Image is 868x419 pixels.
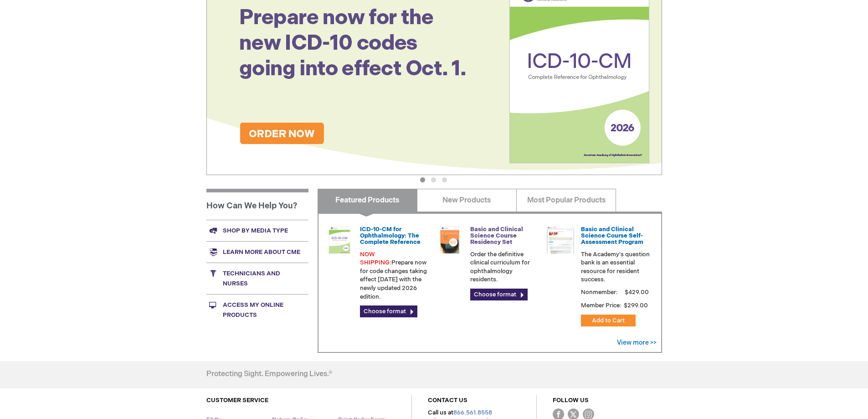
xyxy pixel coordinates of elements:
button: 1 of 3 [420,177,425,182]
a: Learn more about CME [206,241,308,263]
span: $429.00 [623,289,650,296]
span: Add to Cart [592,317,625,324]
p: The Academy's question bank is an essential resource for resident success. [581,250,650,284]
strong: Nonmember: [581,287,618,298]
a: Most Popular Products [516,189,616,212]
a: CUSTOMER SERVICE [206,397,268,404]
font: NOW SHIPPING: [360,251,391,267]
a: FOLLOW US [553,397,589,404]
h1: How Can We Help You? [206,189,308,220]
img: 0120008u_42.png [326,226,353,253]
a: ICD-10-CM for Ophthalmology: The Complete Reference [360,226,421,246]
a: View more >> [617,339,657,347]
strong: Member Price: [581,302,621,309]
span: $299.00 [623,302,649,309]
a: Basic and Clinical Science Course Self-Assessment Program [581,226,643,246]
a: Technicians and nurses [206,263,308,294]
button: 2 of 3 [431,177,436,182]
img: 02850963u_47.png [436,226,463,253]
a: Featured Products [318,189,417,212]
a: CONTACT US [428,397,467,404]
h4: Protecting Sight. Empowering Lives.® [206,370,332,378]
a: New Products [417,189,517,212]
p: Order the definitive clinical curriculum for ophthalmology residents. [470,250,539,284]
button: 3 of 3 [442,177,447,182]
a: Choose format [470,289,528,300]
a: Choose format [360,305,417,317]
a: Shop by media type [206,220,308,241]
p: Prepare now for code changes taking effect [DATE] with the newly updated 2026 edition. [360,250,429,301]
a: Access My Online Products [206,294,308,326]
img: bcscself_20.jpg [547,226,574,253]
button: Add to Cart [581,315,636,326]
a: Basic and Clinical Science Course Residency Set [470,226,523,246]
a: 866.561.8558 [453,409,492,416]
